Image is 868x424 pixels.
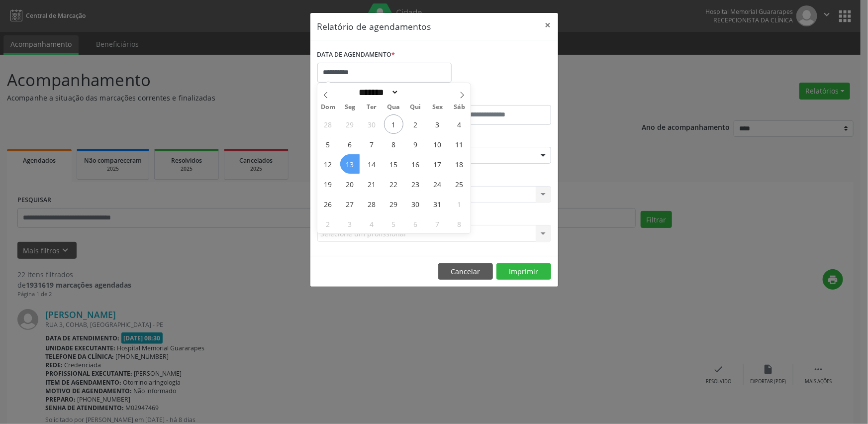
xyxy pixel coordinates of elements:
span: Setembro 29, 2025 [340,114,360,134]
span: Outubro 10, 2025 [428,134,447,154]
span: Outubro 15, 2025 [384,154,403,174]
span: Outubro 11, 2025 [450,134,469,154]
span: Seg [339,104,361,110]
span: Novembro 3, 2025 [340,214,360,233]
span: Novembro 7, 2025 [428,214,447,233]
input: Year [399,87,432,98]
button: Close [538,13,558,37]
span: Dom [317,104,339,110]
span: Outubro 8, 2025 [384,134,403,154]
span: Setembro 30, 2025 [362,114,382,134]
select: Month [356,87,399,98]
span: Outubro 31, 2025 [428,194,447,213]
span: Outubro 7, 2025 [362,134,382,154]
span: Novembro 5, 2025 [384,214,403,233]
span: Outubro 16, 2025 [406,154,425,174]
span: Outubro 30, 2025 [406,194,425,213]
span: Outubro 9, 2025 [406,134,425,154]
label: DATA DE AGENDAMENTO [317,47,395,63]
span: Outubro 25, 2025 [450,174,469,194]
span: Novembro 1, 2025 [450,194,469,213]
span: Outubro 6, 2025 [340,134,360,154]
span: Outubro 27, 2025 [340,194,360,213]
span: Ter [361,104,383,110]
span: Outubro 29, 2025 [384,194,403,213]
span: Outubro 23, 2025 [406,174,425,194]
span: Outubro 28, 2025 [362,194,382,213]
span: Setembro 28, 2025 [318,114,338,134]
button: Imprimir [496,263,551,280]
label: ATÉ [437,90,551,105]
span: Outubro 4, 2025 [450,114,469,134]
span: Outubro 19, 2025 [318,174,338,194]
span: Outubro 21, 2025 [362,174,382,194]
span: Novembro 4, 2025 [362,214,382,233]
span: Outubro 18, 2025 [450,154,469,174]
span: Qua [383,104,405,110]
span: Outubro 1, 2025 [384,114,403,134]
span: Qui [405,104,427,110]
span: Outubro 17, 2025 [428,154,447,174]
h5: Relatório de agendamentos [317,20,431,33]
span: Outubro 12, 2025 [318,154,338,174]
span: Outubro 13, 2025 [340,154,360,174]
span: Novembro 2, 2025 [318,214,338,233]
span: Outubro 3, 2025 [428,114,447,134]
span: Novembro 6, 2025 [406,214,425,233]
span: Novembro 8, 2025 [450,214,469,233]
span: Outubro 22, 2025 [384,174,403,194]
span: Sex [427,104,449,110]
button: Cancelar [438,263,493,280]
span: Sáb [449,104,471,110]
span: Outubro 20, 2025 [340,174,360,194]
span: Outubro 14, 2025 [362,154,382,174]
span: Outubro 2, 2025 [406,114,425,134]
span: Outubro 5, 2025 [318,134,338,154]
span: Outubro 26, 2025 [318,194,338,213]
span: Outubro 24, 2025 [428,174,447,194]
